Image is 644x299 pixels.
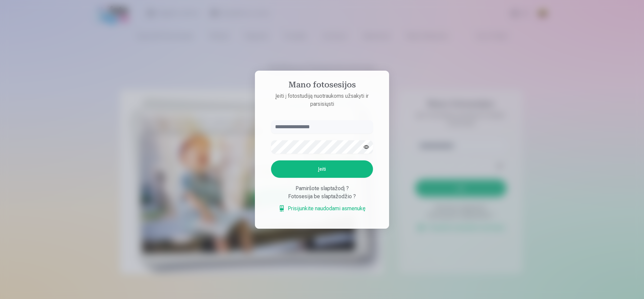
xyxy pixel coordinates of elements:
div: Fotosesija be slaptažodžio ? [271,193,373,201]
h4: Mano fotosesijos [264,80,380,92]
button: Įeiti [271,160,373,178]
p: Įeiti į fotostudiją nuotraukoms užsakyti ir parsisiųsti [264,92,380,108]
div: Pamiršote slaptažodį ? [271,184,373,193]
a: Prisijunkite naudodami asmenukę [278,205,366,213]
